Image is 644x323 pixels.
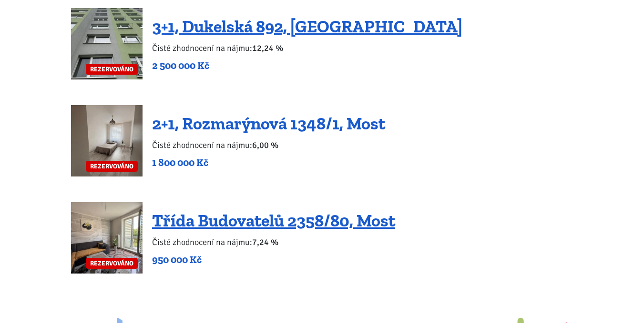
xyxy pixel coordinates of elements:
p: Čisté zhodnocení na nájmu: [152,235,395,249]
a: REZERVOVÁNO [71,8,143,79]
a: REZERVOVÁNO [71,202,143,274]
p: 1 800 000 Kč [152,156,385,169]
p: 950 000 Kč [152,253,395,266]
p: Čisté zhodnocení na nájmu: [152,138,385,152]
p: Čisté zhodnocení na nájmu: [152,41,462,55]
b: 12,24 % [252,43,283,53]
a: 2+1, Rozmarýnová 1348/1, Most [152,113,385,134]
a: Třída Budovatelů 2358/80, Most [152,210,395,231]
a: REZERVOVÁNO [71,105,143,176]
b: 7,24 % [252,237,278,247]
span: REZERVOVÁNO [86,161,138,172]
span: REZERVOVÁNO [86,258,138,269]
p: 2 500 000 Kč [152,59,462,72]
a: 3+1, Dukelská 892, [GEOGRAPHIC_DATA] [152,16,462,37]
b: 6,00 % [252,140,278,150]
span: REZERVOVÁNO [86,64,138,75]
